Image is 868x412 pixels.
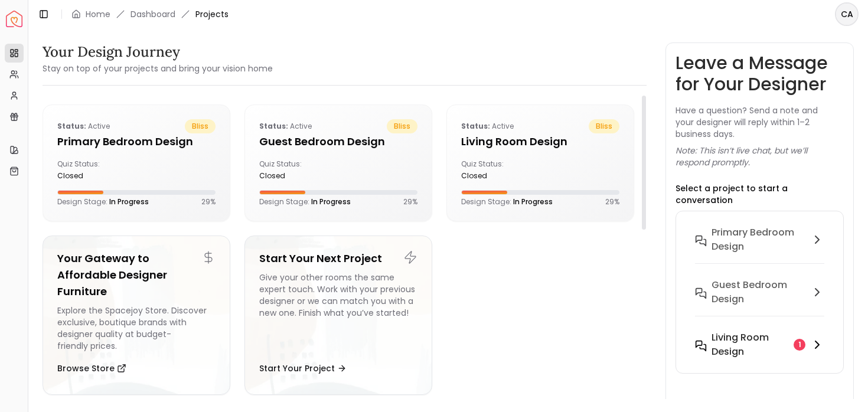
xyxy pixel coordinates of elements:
button: Living Room design1 [686,326,834,364]
div: Quiz Status: [57,159,132,181]
p: 29 % [605,197,619,207]
span: In Progress [311,197,351,207]
div: Give your other rooms the same expert touch. Work with your previous designer or we can match you... [259,272,417,352]
p: Design Stage: [259,197,351,207]
button: Primary Bedroom design [686,221,834,273]
div: Quiz Status: [259,159,334,181]
a: Dashboard [130,8,175,20]
h3: Your Design Journey [43,42,273,61]
div: Explore the Spacejoy Store. Discover exclusive, boutique brands with designer quality at budget-f... [57,305,216,352]
b: Status: [461,121,490,131]
a: Start Your Next ProjectGive your other rooms the same expert touch. Work with your previous desig... [244,236,432,395]
button: CA [835,2,859,26]
img: Spacejoy Logo [6,11,22,27]
small: Stay on top of your projects and bring your vision home [43,63,273,74]
span: CA [836,4,857,25]
b: Status: [57,121,86,131]
button: Guest Bedroom design [686,273,834,326]
h5: Start Your Next Project [259,250,417,267]
div: 1 [794,339,805,351]
span: In Progress [513,197,553,207]
p: Select a project to start a conversation [676,182,844,206]
span: bliss [185,119,216,133]
span: bliss [589,119,619,133]
p: active [259,119,312,133]
p: 29 % [403,197,417,207]
div: Quiz Status: [461,159,536,181]
span: bliss [387,119,417,133]
div: closed [57,171,132,181]
button: Browse Store [57,357,126,380]
nav: breadcrumb [71,8,229,20]
span: Projects [195,8,229,20]
h6: Guest Bedroom design [712,278,806,306]
b: Status: [259,121,288,131]
h5: Guest Bedroom design [259,133,417,150]
p: active [461,119,514,133]
h5: Primary Bedroom design [57,133,216,150]
p: Design Stage: [461,197,553,207]
p: active [57,119,110,133]
p: 29 % [201,197,216,207]
span: In Progress [109,197,149,207]
div: closed [461,171,536,181]
div: closed [259,171,334,181]
a: Home [86,8,110,20]
h6: Living Room design [712,331,789,359]
h5: Your Gateway to Affordable Designer Furniture [57,250,216,300]
a: Your Gateway to Affordable Designer FurnitureExplore the Spacejoy Store. Discover exclusive, bout... [43,236,230,395]
h3: Leave a Message for Your Designer [676,53,844,95]
p: Have a question? Send a note and your designer will reply within 1–2 business days. [676,104,844,140]
button: Start Your Project [259,357,347,380]
p: Note: This isn’t live chat, but we’ll respond promptly. [676,145,844,168]
h6: Primary Bedroom design [712,225,806,254]
h5: Living Room design [461,133,619,150]
a: Spacejoy [6,11,22,27]
p: Design Stage: [57,197,149,207]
